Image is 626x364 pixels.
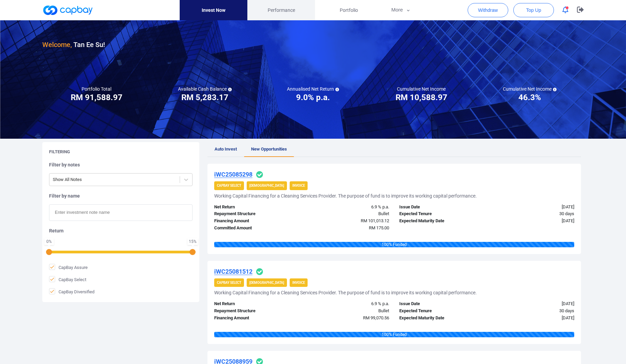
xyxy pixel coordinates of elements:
strong: Invoice [292,281,305,285]
div: 100 % Funded [214,332,574,337]
span: CapBay Diversified [49,288,94,295]
u: iWC25085298 [214,171,252,178]
h3: 46.3% [518,92,541,103]
span: RM 175.00 [369,225,389,230]
h5: Return [49,228,193,234]
span: New Opportunities [251,146,287,152]
div: Financing Amount [209,315,302,322]
div: Expected Maturity Date [394,218,487,225]
button: Withdraw [468,3,508,17]
div: [DATE] [487,218,580,225]
div: Expected Tenure [394,210,487,218]
h5: Working Capital Financing for a Cleaning Services Provider. The purpose of fund is to improve its... [214,193,477,199]
div: [DATE] [487,315,580,322]
div: Issue Date [394,300,487,308]
div: Expected Maturity Date [394,315,487,322]
button: Top Up [513,3,554,17]
h3: RM 10,588.97 [396,92,447,103]
h5: Filter by name [49,193,193,199]
div: Repayment Structure [209,308,302,315]
span: Portfolio [340,6,358,14]
span: CapBay Select [49,276,86,283]
div: Financing Amount [209,218,302,225]
span: Performance [268,6,295,14]
span: Welcome, [42,41,72,49]
strong: [DEMOGRAPHIC_DATA] [249,281,284,285]
span: Auto Invest [215,146,237,152]
div: Committed Amount [209,225,302,232]
span: Top Up [526,7,541,14]
div: Repayment Structure [209,210,302,218]
h3: Tan Ee Su ! [42,39,105,50]
div: 30 days [487,210,580,218]
div: 0 % [46,240,52,244]
div: Bullet [302,308,395,315]
strong: CapBay Select [217,281,241,285]
input: Enter investment note name [49,204,193,221]
div: Expected Tenure [394,308,487,315]
h5: Working Capital Financing for a Cleaning Services Provider. The purpose of fund is to improve its... [214,290,477,296]
div: [DATE] [487,300,580,308]
div: 15 % [189,240,197,244]
u: iWC25081512 [214,268,252,275]
div: [DATE] [487,204,580,211]
h5: Filtering [49,149,70,155]
h5: Annualised Net Return [287,86,339,92]
span: RM 101,013.12 [361,218,389,223]
h5: Available Cash Balance [178,86,232,92]
h3: 9.0% p.a. [296,92,330,103]
strong: Invoice [292,184,305,187]
div: Net Return [209,300,302,308]
h3: RM 5,283.17 [181,92,228,103]
h5: Cumulative Net Income [503,86,557,92]
span: RM 99,070.56 [363,315,389,320]
h3: RM 91,588.97 [71,92,122,103]
span: CapBay Assure [49,264,88,271]
strong: CapBay Select [217,184,241,187]
div: 6.9 % p.a. [302,204,395,211]
h5: Portfolio Total [82,86,111,92]
div: Bullet [302,210,395,218]
h5: Cumulative Net Income [397,86,446,92]
h5: Filter by notes [49,162,193,168]
div: 6.9 % p.a. [302,300,395,308]
div: Net Return [209,204,302,211]
div: 100 % Funded [214,242,574,247]
div: 30 days [487,308,580,315]
div: Issue Date [394,204,487,211]
strong: [DEMOGRAPHIC_DATA] [249,184,284,187]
